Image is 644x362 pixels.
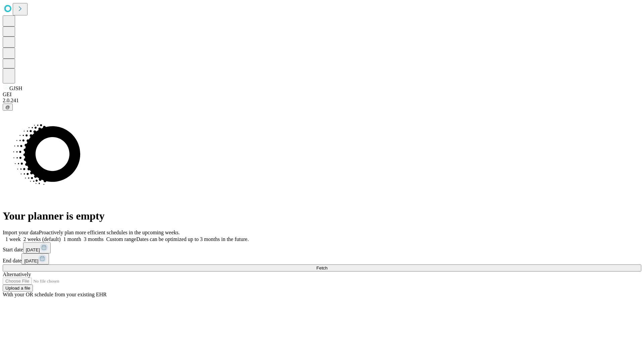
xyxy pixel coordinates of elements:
button: [DATE] [23,242,51,253]
div: 2.0.241 [3,98,641,104]
span: [DATE] [26,247,40,252]
span: Proactively plan more efficient schedules in the upcoming weeks. [39,230,180,235]
span: 2 weeks (default) [23,236,61,242]
button: @ [3,104,13,111]
span: Custom range [106,236,136,242]
span: Import your data [3,230,39,235]
div: End date [3,253,641,264]
span: Alternatively [3,271,31,277]
button: Fetch [3,264,641,271]
span: 1 week [5,236,21,242]
div: GEI [3,92,641,98]
div: Start date [3,242,641,253]
button: Upload a file [3,285,33,292]
span: Fetch [316,265,327,270]
h1: Your planner is empty [3,210,641,222]
span: 3 months [84,236,104,242]
span: With your OR schedule from your existing EHR [3,292,107,297]
span: 1 month [63,236,81,242]
span: [DATE] [24,258,38,263]
button: [DATE] [21,253,49,264]
span: @ [5,105,10,110]
span: Dates can be optimized up to 3 months in the future. [136,236,249,242]
span: GJSH [9,85,22,91]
